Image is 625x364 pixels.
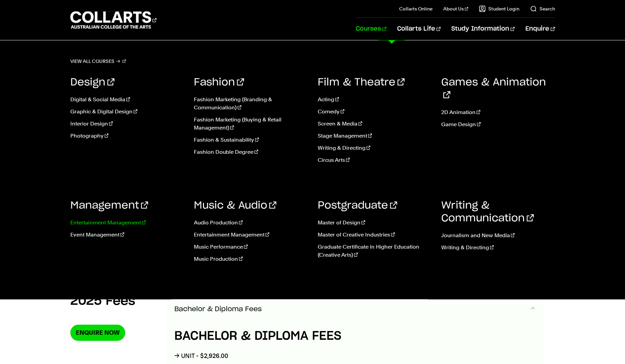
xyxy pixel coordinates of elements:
a: Games & Animation [441,77,546,100]
a: Study Information [451,18,515,40]
span: Bachelor & Diploma Fees [174,305,262,313]
a: Music & Audio [194,201,276,211]
a: Graduate Certificate in Higher Education (Creative Arts) [318,243,431,259]
a: Film & Theatre [318,77,405,87]
a: Master of Creative Industries [318,231,431,239]
a: Fashion Double Degree [194,148,308,156]
a: Audio Production [194,219,308,227]
a: Postgraduate [318,201,397,211]
a: Journalism and New Media [441,231,555,240]
a: Student Login [479,5,519,12]
a: Courses [356,18,386,40]
h2: 2025 Fees [70,294,135,308]
p: → UNIT - $2,926.00 [174,351,424,361]
a: Master of Design [318,219,431,227]
a: Stage Management [318,132,431,140]
a: Interior Design [70,120,184,128]
a: About Us [443,5,468,12]
a: Enquire Now [70,325,125,340]
a: Writing & Communication [441,201,534,223]
a: Entertainment Management [194,231,308,239]
a: Graphic & Digital Design [70,108,184,116]
a: Enquire [525,18,555,40]
a: Comedy [318,108,431,116]
a: Collarts Online [399,5,432,12]
a: Photography [70,132,184,140]
button: Bachelor & Diploma Fees [166,298,544,320]
a: Fashion & Sustainability [194,136,308,144]
div: Go to homepage [70,10,157,30]
a: Fashion [194,77,244,87]
a: Search [530,5,555,12]
a: Digital & Social Media [70,96,184,104]
a: Game Design [441,120,555,129]
a: Screen & Media [318,120,431,128]
a: Fashion Marketing (Branding & Communication) [194,96,308,112]
a: Music Performance [194,243,308,251]
a: Acting [318,96,431,104]
a: Management [70,201,148,211]
a: Circus Arts [318,156,431,164]
a: Fashion Marketing (Buying & Retail Management) [194,116,308,132]
a: Entertainment Management [70,219,184,227]
a: View all courses [70,57,126,66]
a: Writing & Directing [441,244,555,252]
a: Design [70,77,114,87]
h4: BACHELOR & DIPLOMA FEES [174,327,424,345]
a: Music Production [194,255,308,263]
a: Collarts Life [397,18,441,40]
a: Writing & Directing [318,144,431,152]
a: 2D Animation [441,108,555,116]
a: Event Management [70,231,184,239]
